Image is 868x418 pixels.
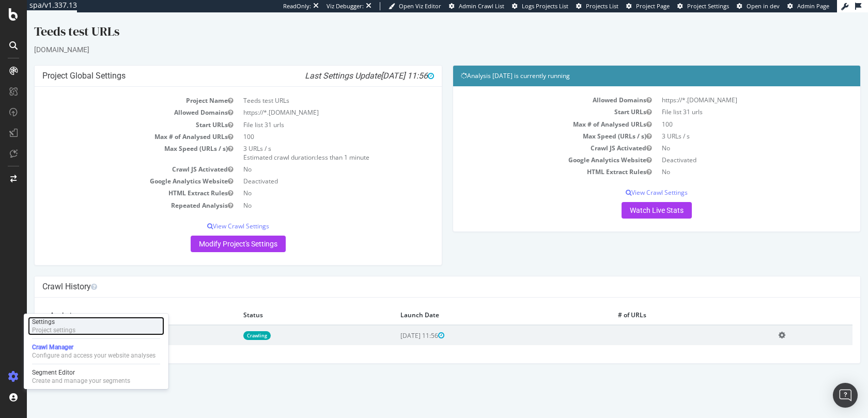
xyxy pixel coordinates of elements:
[7,10,834,32] div: Teeds test URLs
[32,343,156,351] div: Crawl Manager
[211,187,407,199] td: No
[16,293,209,313] th: Analysis
[211,82,407,94] td: Teeds test URLs
[16,106,211,118] td: Start URLs
[32,377,130,385] div: Create and manage your segments
[512,2,568,10] a: Logs Projects List
[16,82,211,94] td: Project Name
[16,175,211,187] td: HTML Extract Rules
[28,367,164,386] a: Segment EditorCreate and manage your segments
[16,209,407,218] p: View Crawl Settings
[209,293,366,313] th: Status
[630,94,826,105] td: File list 31 urls
[16,94,211,106] td: Allowed Domains
[434,94,630,105] td: Start URLs
[595,190,665,206] a: Watch Live Stats
[586,2,618,10] span: Projects List
[164,223,259,240] a: Modify Project's Settings
[16,118,211,130] td: Max # of Analysed URLs
[374,319,417,328] span: [DATE] 11:56
[687,2,729,10] span: Project Settings
[366,293,583,313] th: Launch Date
[211,151,407,163] td: No
[16,58,407,69] h4: Project Global Settings
[354,58,407,68] span: [DATE] 11:56
[449,2,504,10] a: Admin Crawl List
[737,2,780,10] a: Open in dev
[630,118,826,130] td: 3 URLs / s
[16,187,211,199] td: Repeated Analysis
[211,118,407,130] td: 100
[630,130,826,142] td: No
[630,153,826,165] td: No
[32,326,75,334] div: Project settings
[434,142,630,153] td: Google Analytics Website
[211,175,407,187] td: No
[459,2,504,10] span: Admin Crawl List
[583,293,744,313] th: # of URLs
[434,176,826,184] p: View Crawl Settings
[434,82,630,94] td: Allowed Domains
[16,151,211,163] td: Crawl JS Activated
[283,2,311,10] div: ReadOnly:
[677,2,729,10] a: Project Settings
[211,106,407,118] td: File list 31 urls
[211,130,407,151] td: 3 URLs / s Estimated crawl duration:
[434,118,630,130] td: Max Speed (URLs / s)
[28,317,164,335] a: SettingsProject settings
[630,106,826,118] td: 100
[630,142,826,153] td: Deactivated
[797,2,829,10] span: Admin Page
[522,2,568,10] span: Logs Projects List
[32,368,130,377] div: Segment Editor
[28,342,164,361] a: Crawl ManagerConfigure and access your website analyses
[16,163,211,175] td: Google Analytics Website
[32,351,156,360] div: Configure and access your website analyses
[399,2,441,10] span: Open Viz Editor
[576,2,618,10] a: Projects List
[211,163,407,175] td: Deactivated
[278,58,407,69] i: Last Settings Update
[434,130,630,142] td: Crawl JS Activated
[747,2,780,10] span: Open in dev
[327,2,364,10] div: Viz Debugger:
[23,319,60,328] a: [DATE] crawl
[290,141,343,149] span: less than 1 minute
[16,269,826,280] h4: Crawl History
[626,2,670,10] a: Project Page
[833,383,858,408] div: Open Intercom Messenger
[16,130,211,151] td: Max Speed (URLs / s)
[32,318,75,326] div: Settings
[211,94,407,106] td: https://*.[DOMAIN_NAME]
[389,2,441,10] a: Open Viz Editor
[636,2,670,10] span: Project Page
[630,82,826,94] td: https://*.[DOMAIN_NAME]
[434,153,630,165] td: HTML Extract Rules
[787,2,829,10] a: Admin Page
[216,319,244,328] a: Crawling
[434,58,826,69] h4: Analysis [DATE] is currently running
[7,32,834,42] div: [DOMAIN_NAME]
[434,106,630,118] td: Max # of Analysed URLs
